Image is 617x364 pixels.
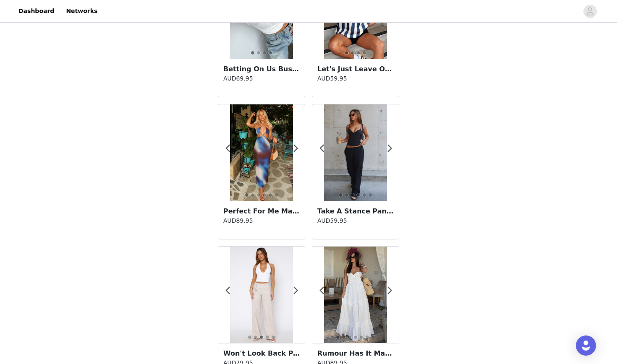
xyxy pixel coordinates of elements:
h3: Let's Just Leave Oversized Jersey Navy [317,64,394,74]
button: 3 [356,51,361,55]
button: 5 [268,193,272,197]
button: 3 [348,335,352,339]
button: 5 [362,193,366,197]
div: avatar [586,5,594,18]
button: 1 [345,51,349,55]
button: 1 [336,335,340,339]
button: 3 [259,335,264,339]
button: 1 [248,335,252,339]
h3: Betting On Us Bustier White [223,64,300,74]
button: 2 [345,193,349,197]
button: 3 [350,193,355,197]
button: 4 [268,51,272,55]
button: 6 [368,193,372,197]
a: Dashboard [13,2,59,21]
button: 3 [262,51,267,55]
button: 1 [251,51,255,55]
button: 4 [265,335,269,339]
a: Networks [61,2,102,21]
button: 4 [262,193,267,197]
h3: Take A Stance Pants Black [317,206,394,216]
button: 1 [339,193,343,197]
button: 5 [271,335,275,339]
p: AUD59.95 [317,74,394,83]
p: AUD69.95 [223,74,300,83]
button: 2 [350,51,355,55]
button: 1 [245,193,249,197]
h3: Perfect For Me Maxi Dress Midnight Mirage [223,206,300,216]
p: AUD89.95 [223,216,300,225]
button: 7 [371,335,375,339]
h3: Rumour Has It Maxi Dress White [317,348,394,359]
button: 5 [359,335,363,339]
button: 4 [353,335,358,339]
button: 6 [274,193,278,197]
button: 4 [356,193,361,197]
button: 2 [251,193,255,197]
div: Open Intercom Messenger [576,335,596,356]
button: 4 [362,51,366,55]
p: AUD59.95 [317,216,394,225]
button: 2 [254,335,258,339]
button: 2 [342,335,346,339]
button: 3 [256,193,261,197]
button: 6 [365,335,369,339]
button: 2 [256,51,261,55]
h3: Won't Look Back Pants Beige [223,348,300,359]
